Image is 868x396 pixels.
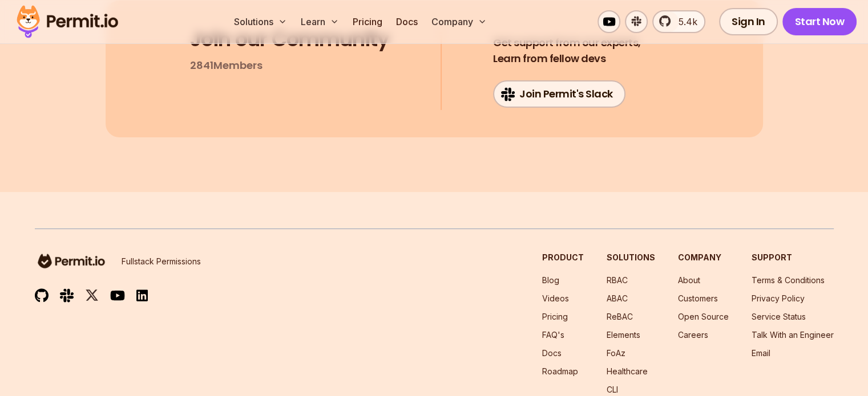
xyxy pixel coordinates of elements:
[678,312,729,321] a: Open Source
[190,28,389,51] h3: Join our Community
[607,385,618,394] a: CLI
[678,293,718,303] a: Customers
[652,10,705,33] a: 5.4k
[607,312,633,321] a: ReBAC
[229,10,292,33] button: Solutions
[296,10,344,33] button: Learn
[752,330,834,340] a: Talk With an Engineer
[752,312,806,321] a: Service Status
[752,293,805,303] a: Privacy Policy
[110,289,125,302] img: youtube
[542,275,559,285] a: Blog
[782,8,857,35] a: Start Now
[607,366,648,376] a: Healthcare
[35,288,49,303] img: github
[136,289,148,302] img: linkedin
[35,252,108,270] img: logo
[542,293,569,303] a: Videos
[391,10,422,33] a: Docs
[607,252,655,263] h3: Solutions
[752,275,825,285] a: Terms & Conditions
[493,35,641,67] h4: Learn from fellow devs
[493,80,625,108] a: Join Permit's Slack
[607,293,628,303] a: ABAC
[672,15,697,28] span: 5.4k
[542,348,562,358] a: Docs
[85,288,99,303] img: twitter
[607,330,640,340] a: Elements
[11,2,123,41] img: Permit logo
[542,366,578,376] a: Roadmap
[542,252,584,263] h3: Product
[678,330,708,340] a: Careers
[752,348,770,358] a: Email
[542,330,564,340] a: FAQ's
[190,58,263,74] p: 2841 Members
[678,252,729,263] h3: Company
[752,252,834,263] h3: Support
[60,288,74,303] img: slack
[427,10,491,33] button: Company
[607,348,625,358] a: FoAz
[122,256,201,267] p: Fullstack Permissions
[607,275,628,285] a: RBAC
[542,312,568,321] a: Pricing
[348,10,387,33] a: Pricing
[678,275,700,285] a: About
[719,8,778,35] a: Sign In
